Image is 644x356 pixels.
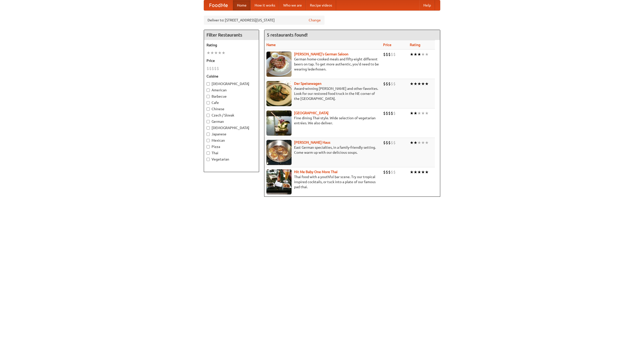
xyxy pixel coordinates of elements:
li: ★ [417,110,421,116]
li: ★ [410,110,414,116]
li: $ [217,66,219,71]
li: ★ [425,140,429,145]
a: Change [309,18,321,23]
li: ★ [410,52,414,57]
p: Thai food with a youthful bar scene. Try our tropical inspired cocktails, or tuck into a plate of... [266,174,379,189]
li: ★ [421,140,425,145]
li: ★ [414,110,417,116]
li: ★ [425,52,429,57]
label: Pizza [207,144,256,149]
input: Vegetarian [207,158,210,161]
img: esthers.jpg [266,52,292,77]
li: $ [388,52,391,57]
label: Vegetarian [207,157,256,162]
li: $ [214,66,217,71]
li: ★ [425,81,429,87]
li: $ [393,52,396,57]
a: Recipe videos [306,0,336,10]
img: satay.jpg [266,110,292,136]
input: Japanese [207,133,210,136]
a: Price [383,43,391,47]
p: Fine dining Thai-style. Wide selection of vegetarian entrées. We also deliver. [266,115,379,126]
li: $ [383,110,386,116]
label: [DEMOGRAPHIC_DATA] [207,81,256,86]
img: babythai.jpg [266,169,292,194]
li: $ [391,169,393,175]
li: $ [393,110,396,116]
input: Czech / Slovak [207,114,210,117]
a: Hit Me Baby One More Thai [294,170,338,174]
li: $ [383,52,386,57]
li: ★ [421,81,425,87]
a: FoodMe [204,0,233,10]
a: Rating [410,43,420,47]
li: $ [386,81,388,87]
label: Thai [207,150,256,155]
li: $ [388,169,391,175]
li: ★ [417,81,421,87]
li: ★ [414,81,417,87]
a: Der Speisewagen [294,82,321,86]
ng-pluralize: 5 restaurants found! [267,32,308,37]
li: $ [207,66,209,71]
label: Japanese [207,132,256,137]
li: $ [212,66,214,71]
li: $ [393,81,396,87]
li: ★ [210,50,214,56]
b: [PERSON_NAME] Haus [294,140,330,144]
input: German [207,120,210,123]
li: ★ [414,169,417,175]
li: $ [388,140,391,145]
label: American [207,88,256,93]
li: $ [393,140,396,145]
p: East German specialties, in a family-friendly setting. Come warm up with our delicious soups. [266,145,379,155]
li: ★ [421,110,425,116]
li: $ [391,140,393,145]
li: ★ [417,52,421,57]
img: kohlhaus.jpg [266,140,292,165]
input: Thai [207,151,210,155]
li: $ [388,110,391,116]
img: speisewagen.jpg [266,81,292,106]
a: Home [233,0,251,10]
h4: Filter Restaurants [204,30,259,40]
li: $ [388,81,391,87]
li: $ [383,169,386,175]
li: ★ [417,140,421,145]
li: $ [386,110,388,116]
div: Deliver to: [STREET_ADDRESS][US_STATE] [204,16,325,25]
li: ★ [425,169,429,175]
li: $ [383,140,386,145]
li: $ [391,81,393,87]
li: ★ [425,110,429,116]
label: German [207,119,256,124]
a: How it works [251,0,279,10]
input: Mexican [207,139,210,142]
li: $ [386,52,388,57]
a: [GEOGRAPHIC_DATA] [294,111,329,115]
li: ★ [410,169,414,175]
li: ★ [214,50,218,56]
h5: Cuisine [207,74,256,79]
li: ★ [222,50,225,56]
li: ★ [421,52,425,57]
p: Award-winning [PERSON_NAME] and other favorites. Look for our restored food truck in the NE corne... [266,86,379,101]
li: $ [386,140,388,145]
a: Who we are [279,0,306,10]
label: Cafe [207,100,256,105]
li: ★ [207,50,210,56]
input: Pizza [207,145,210,148]
b: [PERSON_NAME]'s German Saloon [294,52,348,56]
label: Chinese [207,106,256,111]
li: $ [386,169,388,175]
input: American [207,89,210,92]
li: ★ [414,140,417,145]
input: Barbecue [207,95,210,98]
input: [DEMOGRAPHIC_DATA] [207,126,210,130]
p: German home-cooked meals and fifty-eight different beers on tap. To get more authentic, you'd nee... [266,57,379,72]
label: Barbecue [207,94,256,99]
li: ★ [421,169,425,175]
